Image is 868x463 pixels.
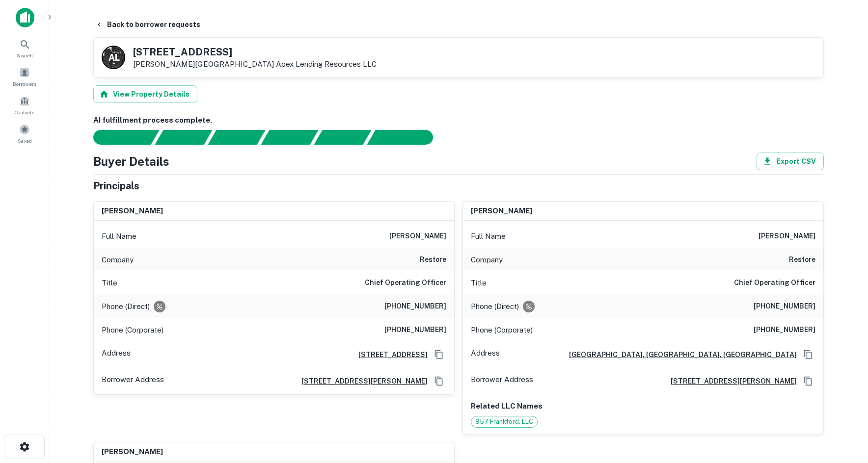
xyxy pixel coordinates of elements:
[3,120,46,147] a: Saved
[102,446,163,458] h6: [PERSON_NAME]
[523,301,535,312] div: Requests to not be contacted at this number
[102,301,150,312] p: Phone (Direct)
[471,206,532,217] h6: [PERSON_NAME]
[294,376,428,386] a: [STREET_ADDRESS][PERSON_NAME]
[367,130,445,145] div: AI fulfillment process complete.
[81,130,155,145] div: Sending borrower request to AI...
[754,301,815,312] h6: [PHONE_NUMBER]
[133,47,377,57] h5: [STREET_ADDRESS]
[93,115,824,126] h6: AI fulfillment process complete.
[757,153,824,170] button: Export CSV
[102,277,117,289] p: Title
[819,385,868,432] iframe: Chat Widget
[789,254,815,266] h6: restore
[93,153,169,170] h4: Buyer Details
[93,179,139,193] h5: Principals
[351,349,428,360] a: [STREET_ADDRESS]
[471,231,506,242] p: Full Name
[432,347,446,362] button: Copy Address
[471,254,503,266] p: Company
[261,130,318,145] div: Principals found, AI now looking for contact information...
[102,231,136,242] p: Full Name
[471,374,533,388] p: Borrower Address
[276,60,377,68] a: Apex Lending Resources LLC
[801,347,815,362] button: Copy Address
[102,206,163,217] h6: [PERSON_NAME]
[13,80,36,88] span: Borrowers
[471,417,537,427] span: 957 Frankford, LLC
[3,63,46,90] a: Borrowers
[754,324,815,336] h6: [PHONE_NUMBER]
[102,324,163,336] p: Phone (Corporate)
[471,277,487,289] p: Title
[734,277,815,289] h6: Chief Operating Officer
[102,374,164,388] p: Borrower Address
[102,347,131,362] p: Address
[18,137,32,145] span: Saved
[15,108,34,116] span: Contacts
[91,16,204,33] button: Back to borrower requests
[759,231,815,242] h6: [PERSON_NAME]
[471,400,815,412] p: Related LLC Names
[471,347,500,362] p: Address
[384,301,446,312] h6: [PHONE_NUMBER]
[3,92,46,118] a: Contacts
[801,374,815,388] button: Copy Address
[663,376,797,386] a: [STREET_ADDRESS][PERSON_NAME]
[208,130,265,145] div: Documents found, AI parsing details...
[102,254,134,266] p: Company
[93,85,197,103] button: View Property Details
[314,130,371,145] div: Principals found, still searching for contact information. This may take time...
[420,254,446,266] h6: restore
[471,324,533,336] p: Phone (Corporate)
[389,231,446,242] h6: [PERSON_NAME]
[133,60,377,69] p: [PERSON_NAME][GEOGRAPHIC_DATA]
[365,277,446,289] h6: Chief Operating Officer
[17,51,33,59] span: Search
[154,301,165,312] div: Requests to not be contacted at this number
[432,374,446,388] button: Copy Address
[16,8,34,27] img: capitalize-icon.png
[384,324,446,336] h6: [PHONE_NUMBER]
[561,349,797,360] a: [GEOGRAPHIC_DATA], [GEOGRAPHIC_DATA], [GEOGRAPHIC_DATA]
[471,301,519,312] p: Phone (Direct)
[3,35,46,61] a: Search
[108,51,119,64] p: A L
[155,130,212,145] div: Your request is received and processing...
